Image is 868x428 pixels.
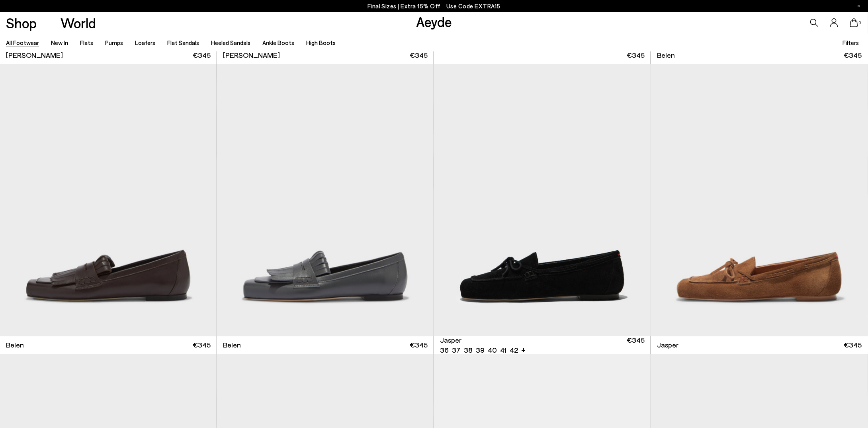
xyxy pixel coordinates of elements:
img: Jasper Moccasin Loafers [434,64,651,336]
span: €345 [627,50,645,60]
li: 41 [500,346,506,355]
a: Aeyde [416,13,452,30]
span: Jasper [657,340,678,350]
a: €345 [434,46,651,64]
span: €345 [410,340,428,350]
span: Belen [6,340,24,350]
a: [PERSON_NAME] €345 [217,46,434,64]
span: Belen [657,50,675,60]
span: €345 [627,336,645,355]
p: Final Sizes | Extra 15% Off [368,1,501,11]
li: + [521,345,526,355]
a: Pumps [105,39,123,46]
li: 38 [464,346,473,355]
ul: variant [440,346,516,355]
img: Belen Tassel Loafers [217,64,434,336]
span: €345 [410,50,428,60]
a: Shop [6,16,37,30]
a: Loafers [135,39,155,46]
a: Flat Sandals [167,39,199,46]
span: Jasper [440,336,461,346]
span: Filters [843,39,859,46]
a: Flats [80,39,93,46]
a: 0 [850,18,858,27]
a: New In [51,39,68,46]
a: Belen €345 [217,336,434,354]
span: Belen [223,340,241,350]
li: 36 [440,346,449,355]
span: €345 [844,50,862,60]
li: 40 [488,346,497,355]
a: High Boots [307,39,336,46]
img: Jasper Moccasin Loafers [651,64,868,336]
a: Jasper 36 37 38 39 40 41 42 + €345 [434,336,651,354]
a: Belen €345 [651,46,868,64]
span: [PERSON_NAME] [6,50,63,60]
li: 42 [510,346,518,355]
div: 1 / 6 [434,64,651,336]
li: 39 [476,346,485,355]
a: Ankle Boots [263,39,295,46]
span: €345 [844,340,862,350]
span: €345 [193,340,211,350]
a: Heeled Sandals [211,39,251,46]
span: €345 [193,50,211,60]
a: All Footwear [6,39,39,46]
span: Navigate to /collections/ss25-final-sizes [446,2,500,10]
a: Jasper €345 [651,336,868,354]
li: 37 [452,346,461,355]
span: 0 [858,21,862,25]
a: Next slide Previous slide [434,64,651,336]
span: [PERSON_NAME] [223,50,280,60]
a: World [61,16,96,30]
